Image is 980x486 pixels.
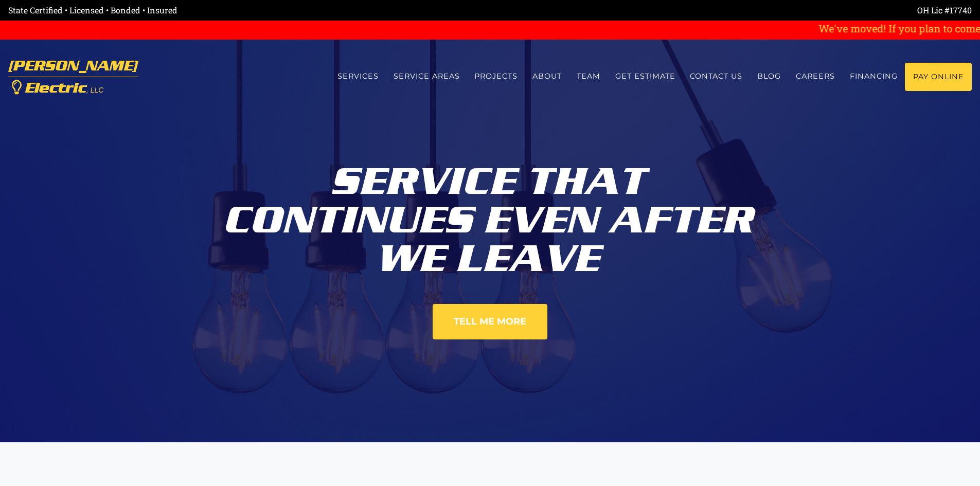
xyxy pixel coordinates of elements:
[205,154,776,278] div: Service That Continues Even After We Leave
[490,4,972,16] div: OH Lic #17740
[905,63,972,91] a: Pay Online
[683,63,750,90] a: Contact us
[330,63,386,90] a: Services
[525,63,569,90] a: About
[569,63,608,90] a: Team
[8,52,138,101] a: [PERSON_NAME] Electric, LLC
[86,86,103,94] span: , LLC
[750,63,789,90] a: Blog
[8,4,490,16] div: State Certified • Licensed • Bonded • Insured
[467,63,525,90] a: Projects
[789,63,843,90] a: Careers
[608,63,683,90] a: Get estimate
[386,63,467,90] a: Service Areas
[842,63,905,90] a: Financing
[433,304,547,339] a: Tell Me More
